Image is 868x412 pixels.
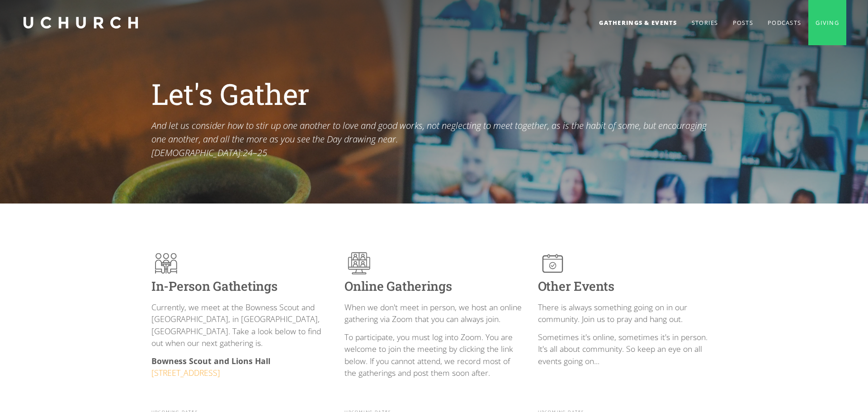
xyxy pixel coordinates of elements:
[151,355,270,366] strong: Bowness Scout and Lions Hall
[151,278,330,294] h3: In-Person Gathetings
[538,278,717,294] h3: Other Events
[538,331,717,367] p: Sometimes it's online, sometimes it's in person. It's all about community. So keep an eye on all ...
[344,301,523,325] p: When we don't meet in person, we host an online gathering via Zoom that you can always join.
[151,301,330,349] p: Currently, we meet at the Bowness Scout and [GEOGRAPHIC_DATA], in [GEOGRAPHIC_DATA], [GEOGRAPHIC_...
[344,278,523,294] h3: Online Gatherings
[151,76,717,112] h1: Let's Gather
[538,301,717,325] p: There is always something going on in our community. Join us to pray and hang out.
[344,331,523,379] p: To participate, you must log into Zoom. You are welcome to join the meeting by clicking the link ...
[151,367,220,378] a: [STREET_ADDRESS]
[151,119,707,159] em: And let us consider how to stir up one another to love and good works, not neglecting to meet tog...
